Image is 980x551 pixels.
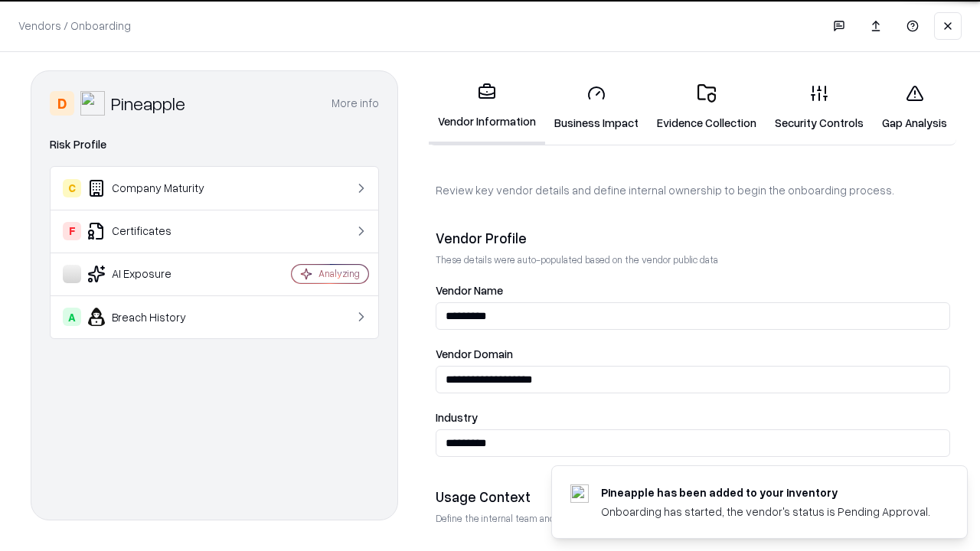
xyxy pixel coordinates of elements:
[63,179,246,197] div: Company Maturity
[436,285,950,296] label: Vendor Name
[111,91,185,116] div: Pineapple
[332,90,379,117] button: More info
[429,70,545,145] a: Vendor Information
[63,222,246,240] div: Certificates
[318,267,360,280] div: Analyzing
[18,18,131,34] p: Vendors / Onboarding
[50,135,379,154] div: Risk Profile
[436,253,950,266] p: These details were auto-populated based on the vendor public data
[601,484,930,500] div: Pineapple has been added to your inventory
[436,229,950,247] div: Vendor Profile
[436,487,950,506] div: Usage Context
[63,179,81,197] div: C
[436,512,950,525] p: Define the internal team and reason for using this vendor. This helps assess business relevance a...
[648,72,766,143] a: Evidence Collection
[63,308,246,326] div: Breach History
[80,91,105,116] img: Pineapple
[545,72,648,143] a: Business Impact
[63,308,81,326] div: A
[766,72,873,143] a: Security Controls
[570,484,589,503] img: pineappleenergy.com
[436,348,950,360] label: Vendor Domain
[63,265,246,283] div: AI Exposure
[436,412,950,423] label: Industry
[601,504,930,520] div: Onboarding has started, the vendor's status is Pending Approval.
[50,91,74,116] div: D
[873,72,956,143] a: Gap Analysis
[436,182,950,198] p: Review key vendor details and define internal ownership to begin the onboarding process.
[63,222,81,240] div: F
